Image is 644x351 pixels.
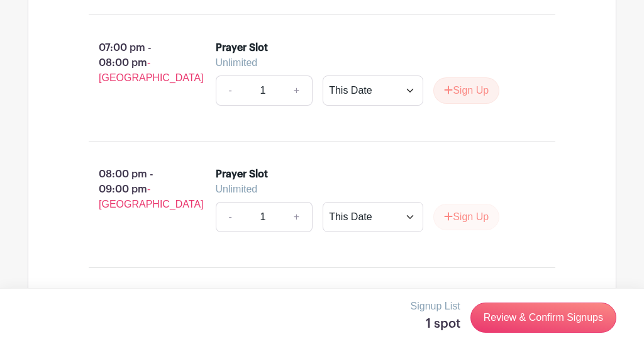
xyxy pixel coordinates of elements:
p: 08:00 pm - 09:00 pm [69,162,196,217]
div: Unlimited [216,55,531,70]
button: Sign Up [433,77,499,104]
h5: 1 spot [411,316,460,331]
a: + [281,202,313,232]
a: - [216,202,245,232]
a: Review & Confirm Signups [470,303,616,333]
div: Unlimited [216,182,531,197]
div: Prayer Slot [216,167,268,182]
a: - [216,75,245,106]
button: Sign Up [433,204,499,230]
p: 07:00 pm - 08:00 pm [69,35,196,91]
p: Signup List [411,299,460,314]
a: + [281,75,313,106]
div: Prayer Slot [216,40,268,55]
